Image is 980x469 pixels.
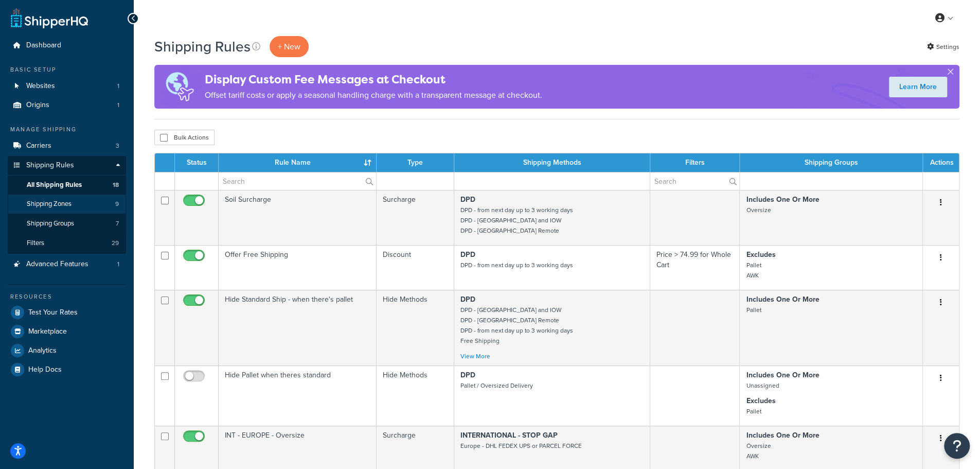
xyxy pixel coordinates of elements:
small: DPD - [GEOGRAPHIC_DATA] and IOW DPD - [GEOGRAPHIC_DATA] Remote DPD - from next day up to 3 workin... [460,305,573,345]
li: Carriers [8,136,126,155]
span: Websites [26,82,55,91]
span: Carriers [26,142,51,150]
small: DPD - from next day up to 3 working days DPD - [GEOGRAPHIC_DATA] and IOW DPD - [GEOGRAPHIC_DATA] ... [460,205,573,235]
th: Filters [650,153,740,172]
strong: Excludes [746,249,775,260]
div: Resources [8,292,126,301]
span: Shipping Rules [26,161,74,170]
td: Price > 74.99 for Whole Cart [650,245,740,290]
td: Hide Methods [377,290,454,366]
div: Manage Shipping [8,125,126,134]
span: All Shipping Rules [27,181,82,189]
a: Settings [927,40,959,54]
td: Hide Pallet when theres standard [219,366,377,426]
span: 3 [116,142,119,150]
span: Shipping Groups [27,219,74,228]
a: Marketplace [8,322,126,341]
a: All Shipping Rules 18 [8,176,126,195]
td: Hide Standard Ship - when there's pallet [219,290,377,366]
a: Help Docs [8,360,126,379]
span: Analytics [28,346,57,355]
small: DPD - from next day up to 3 working days [460,260,573,270]
span: Origins [26,101,49,110]
span: Dashboard [26,41,61,50]
th: Rule Name : activate to sort column ascending [219,153,377,172]
div: Basic Setup [8,65,126,74]
td: Offer Free Shipping [219,245,377,290]
th: Actions [923,153,959,172]
li: All Shipping Rules [8,176,126,195]
a: Dashboard [8,36,126,55]
span: Shipping Zones [27,200,72,209]
span: Marketplace [28,327,67,336]
strong: Includes One Or More [746,370,819,380]
td: Surcharge [377,190,454,245]
a: Filters 29 [8,234,126,253]
li: Filters [8,234,126,253]
img: duties-banner-06bc72dcb5fe05cb3f9472aba00be2ae8eb53ab6f0d8bb03d382ba314ac3c341.png [154,65,205,109]
a: Shipping Groups 7 [8,214,126,233]
h1: Shipping Rules [154,37,251,57]
span: Test Your Rates [28,308,78,317]
p: Offset tariff costs or apply a seasonal handling charge with a transparent message at checkout. [205,88,542,102]
li: Websites [8,77,126,96]
a: Origins 1 [8,96,126,115]
strong: DPD [460,249,475,260]
span: 29 [112,239,119,248]
th: Shipping Methods [454,153,650,172]
span: 18 [113,181,119,189]
button: Open Resource Center [944,433,970,459]
td: Discount [377,245,454,290]
span: 7 [116,219,119,228]
a: Shipping Zones 9 [8,195,126,214]
a: View More [460,352,490,361]
p: + New [270,36,309,57]
li: Shipping Zones [8,195,126,214]
th: Status [175,153,219,172]
a: Advanced Features 1 [8,255,126,274]
span: 1 [117,82,119,91]
th: Type [377,153,454,172]
td: Soil Surcharge [219,190,377,245]
span: Filters [27,239,44,248]
strong: DPD [460,370,475,380]
li: Advanced Features [8,255,126,274]
strong: Includes One Or More [746,194,819,205]
span: 1 [117,260,119,269]
input: Search [650,172,739,190]
strong: INTERNATIONAL - STOP GAP [460,430,558,441]
a: Carriers 3 [8,136,126,155]
small: Pallet / Oversized Delivery [460,381,533,390]
strong: DPD [460,194,475,205]
th: Shipping Groups [740,153,923,172]
a: ShipperHQ Home [11,8,88,28]
a: Learn More [889,77,947,97]
a: Shipping Rules [8,156,126,175]
strong: DPD [460,294,475,305]
h4: Display Custom Fee Messages at Checkout [205,71,542,88]
strong: Excludes [746,395,775,406]
strong: Includes One Or More [746,294,819,305]
li: Shipping Groups [8,214,126,233]
li: Origins [8,96,126,115]
span: 1 [117,101,119,110]
a: Analytics [8,341,126,360]
td: Hide Methods [377,366,454,426]
span: Advanced Features [26,260,88,269]
a: Test Your Rates [8,303,126,322]
input: Search [219,172,376,190]
small: Pallet [746,305,761,315]
span: Help Docs [28,366,62,374]
small: Pallet AWK [746,260,761,280]
span: 9 [115,200,119,209]
strong: Includes One Or More [746,430,819,441]
small: Pallet [746,407,761,416]
button: Bulk Actions [154,130,215,145]
li: Shipping Rules [8,156,126,254]
small: Oversize [746,205,771,215]
a: Websites 1 [8,77,126,96]
small: Europe - DHL FEDEX UPS or PARCEL FORCE [460,441,582,450]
